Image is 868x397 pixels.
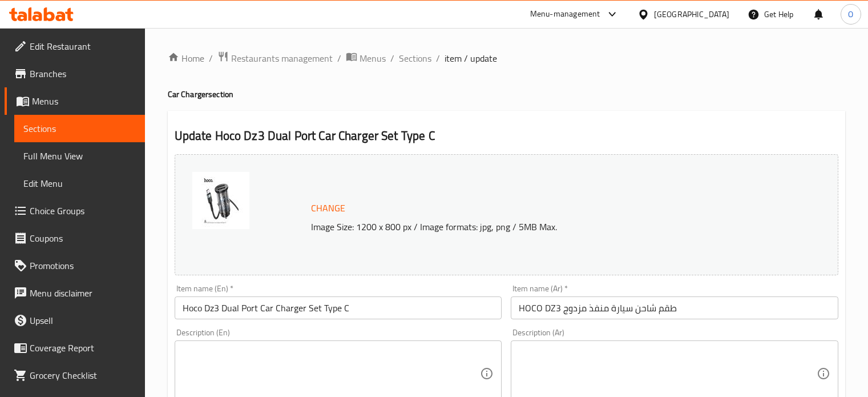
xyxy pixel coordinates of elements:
nav: breadcrumb [168,51,845,66]
span: Coupons [30,231,136,245]
li: / [209,51,213,65]
span: Menus [360,51,386,65]
a: Grocery Checklist [5,362,145,389]
a: Upsell [5,307,145,334]
span: Coverage Report [30,341,136,355]
a: Restaurants management [217,51,333,66]
span: Menu disclaimer [30,286,136,300]
span: Restaurants management [231,51,333,65]
span: Edit Restaurant [30,39,136,53]
a: Menus [346,51,386,66]
a: Edit Restaurant [5,33,145,60]
a: Branches [5,60,145,87]
a: Home [168,51,204,65]
li: / [436,51,440,65]
input: Enter name En [175,296,502,319]
li: / [390,51,394,65]
a: Sections [399,51,431,65]
span: Choice Groups [30,204,136,218]
span: O [848,8,853,21]
span: Change [311,200,345,216]
button: Change [306,197,350,220]
a: Menus [5,87,145,115]
div: Menu-management [530,7,600,21]
span: Upsell [30,314,136,327]
input: Enter name Ar [511,296,838,319]
img: A156638937973350093954.jpg [192,172,249,229]
a: Coverage Report [5,334,145,362]
div: [GEOGRAPHIC_DATA] [654,8,729,21]
a: Full Menu View [14,142,145,170]
span: Promotions [30,259,136,272]
span: Edit Menu [23,177,136,190]
a: Promotions [5,252,145,279]
span: Branches [30,67,136,81]
span: Menus [32,94,136,108]
a: Sections [14,115,145,142]
span: Grocery Checklist [30,368,136,382]
a: Coupons [5,224,145,252]
a: Choice Groups [5,197,145,224]
a: Edit Menu [14,170,145,197]
h4: Car Charger section [168,89,845,100]
span: Full Menu View [23,149,136,163]
li: / [337,51,341,65]
h2: Update Hoco Dz3 Dual Port Car Charger Set Type C [175,127,838,145]
p: Image Size: 1200 x 800 px / Image formats: jpg, png / 5MB Max. [306,220,778,234]
span: Sections [23,122,136,135]
span: item / update [445,51,497,65]
a: Menu disclaimer [5,279,145,307]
